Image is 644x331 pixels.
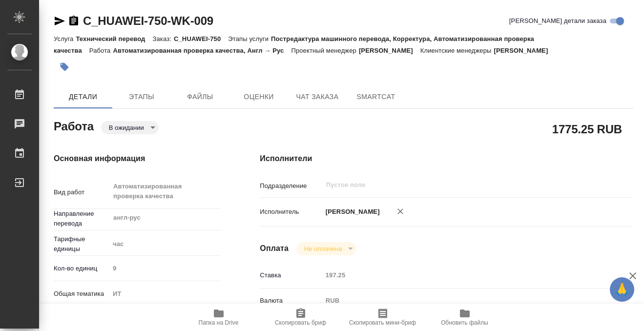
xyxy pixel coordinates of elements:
h2: 1775.25 RUB [552,121,622,137]
p: Постредактура машинного перевода, Корректура, Автоматизированная проверка качества [54,35,534,54]
p: Направление перевода [54,209,109,228]
button: Скопировать мини-бриф [342,304,424,331]
p: Тарифные единицы [54,234,109,254]
input: Пустое поле [109,261,221,275]
div: В ожидании [101,121,159,134]
div: час [109,236,221,252]
h4: Исполнители [260,153,633,165]
h4: Оплата [260,243,289,254]
span: Оценки [235,91,282,103]
p: Ставка [260,270,322,280]
button: Не оплачена [301,245,345,253]
span: [PERSON_NAME] детали заказа [509,16,606,26]
span: Детали [60,91,106,103]
p: [PERSON_NAME] [494,47,556,54]
span: Файлы [177,91,224,103]
p: Проектный менеджер [291,47,358,54]
p: C_HUAWEI-750 [174,35,228,42]
button: Папка на Drive [178,304,260,331]
span: 🙏 [614,279,630,300]
button: Удалить исполнителя [390,201,411,222]
p: Исполнитель [260,207,322,217]
div: ИТ [109,286,221,302]
p: Клиентские менеджеры [420,47,494,54]
input: Пустое поле [322,268,602,282]
p: [PERSON_NAME] [322,207,380,217]
span: Скопировать бриф [275,319,326,326]
span: Папка на Drive [199,319,239,326]
p: Кол-во единиц [54,264,109,273]
h4: Основная информация [54,153,221,165]
span: Чат заказа [294,91,341,103]
button: Скопировать бриф [260,304,342,331]
p: [PERSON_NAME] [359,47,420,54]
a: C_HUAWEI-750-WK-009 [83,14,213,27]
p: Услуга [54,35,76,42]
h2: Работа [54,117,94,134]
button: Обновить файлы [424,304,506,331]
p: Технический перевод [76,35,152,42]
p: Вид работ [54,187,109,197]
p: Валюта [260,296,322,306]
button: Добавить тэг [54,56,75,78]
div: В ожидании [296,242,356,255]
input: Пустое поле [325,179,579,191]
span: Скопировать мини-бриф [349,319,416,326]
button: 🙏 [610,277,634,302]
p: Работа [89,47,113,54]
p: Общая тематика [54,289,109,299]
span: Этапы [118,91,165,103]
span: Обновить файлы [441,319,488,326]
button: В ожидании [106,124,147,132]
p: Этапы услуги [228,35,271,42]
p: Подразделение [260,181,322,191]
button: Скопировать ссылку для ЯМессенджера [54,15,65,27]
span: SmartCat [353,91,399,103]
div: RUB [322,292,602,309]
button: Скопировать ссылку [68,15,80,27]
p: Автоматизированная проверка качества, Англ → Рус [113,47,291,54]
p: Заказ: [153,35,174,42]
